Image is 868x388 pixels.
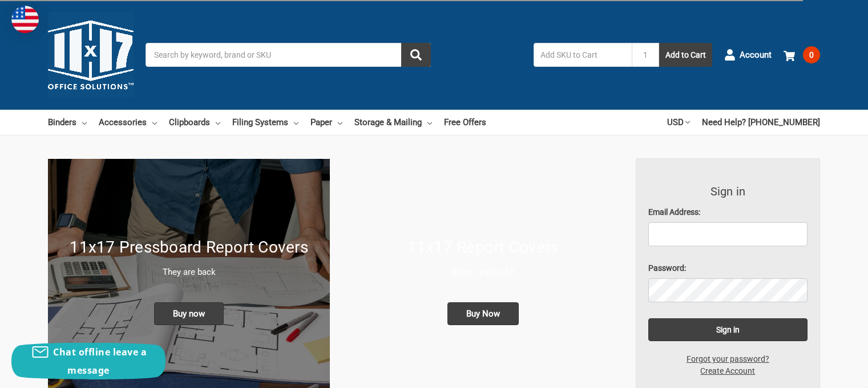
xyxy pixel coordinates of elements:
[648,183,808,200] h3: Sign in
[803,46,820,63] span: 0
[659,43,712,67] button: Add to Cart
[60,235,318,259] h1: 11x17 Pressboard Report Covers
[154,302,224,325] span: Buy now
[60,266,318,279] p: They are back
[784,40,820,70] a: 0
[648,318,808,341] input: Sign in
[11,343,165,379] button: Chat offline leave a message
[680,353,776,365] a: Forgot your password?
[648,206,808,218] label: Email Address:
[694,365,761,377] a: Create Account
[667,110,690,135] a: USD
[444,110,486,135] a: Free Offers
[232,110,298,135] a: Filing Systems
[354,235,612,259] h1: 11x17 Report Covers
[53,346,147,377] span: Chat offline leave a message
[310,110,342,135] a: Paper
[99,110,157,135] a: Accessories
[169,110,220,135] a: Clipboards
[48,110,87,135] a: Binders
[354,266,612,279] p: Black - pack of 6
[48,12,134,98] img: 11x17.com
[354,110,432,135] a: Storage & Mailing
[702,110,820,135] a: Need Help? [PHONE_NUMBER]
[724,40,772,70] a: Account
[11,6,39,33] img: duty and tax information for United States
[740,49,772,62] span: Account
[447,302,519,325] span: Buy Now
[146,43,431,67] input: Search by keyword, brand or SKU
[648,262,808,274] label: Password:
[534,43,632,67] input: Add SKU to Cart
